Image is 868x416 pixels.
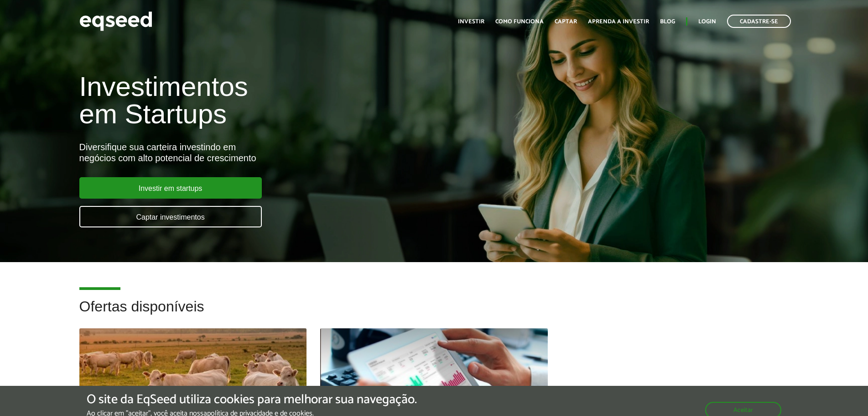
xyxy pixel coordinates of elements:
[79,299,789,328] h2: Ofertas disponíveis
[588,19,649,25] a: Aprenda a investir
[79,9,152,33] img: EqSeed
[458,19,484,25] a: Investir
[698,19,716,25] a: Login
[495,19,544,25] a: Como funciona
[79,142,500,163] div: Diversifique sua carteira investindo em negócios com alto potencial de crescimento
[87,393,417,407] h5: O site da EqSeed utiliza cookies para melhorar sua navegação.
[79,206,262,227] a: Captar investimentos
[727,15,791,28] a: Cadastre-se
[555,19,577,25] a: Captar
[79,177,262,199] a: Investir em startups
[660,19,675,25] a: Blog
[79,73,500,128] h1: Investimentos em Startups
